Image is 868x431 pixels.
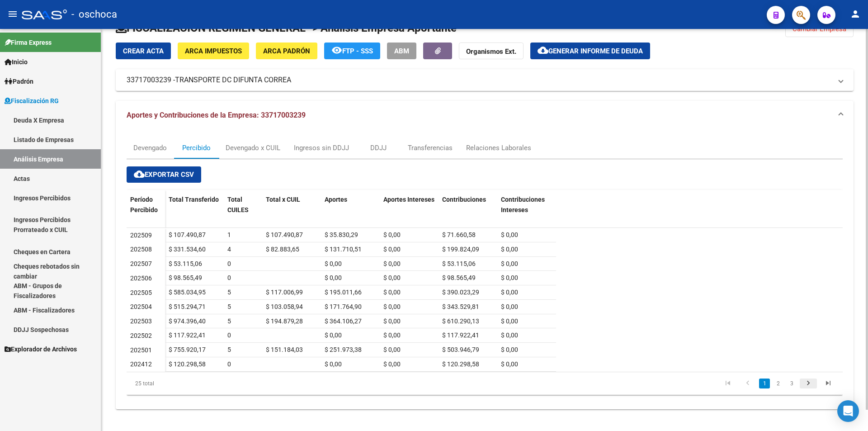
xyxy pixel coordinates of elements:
[263,47,310,55] span: ARCA Padrón
[169,260,202,267] span: $ 53.115,06
[169,231,206,238] span: $ 107.490,87
[127,372,268,395] div: 25 total
[325,289,362,296] span: $ 195.011,66
[850,9,861,19] mat-icon: person
[501,289,518,296] span: $ 0,00
[538,45,548,56] mat-icon: cloud_download
[169,289,206,296] span: $ 585.034,95
[837,400,859,422] div: Open Intercom Messenger
[442,274,476,281] span: $ 98.565,49
[227,360,231,368] span: 0
[501,317,518,325] span: $ 0,00
[169,346,206,353] span: $ 755.920,17
[256,43,317,59] button: ARCA Padrón
[169,317,206,325] span: $ 974.396,40
[262,190,321,228] datatable-header-cell: Total x CUIL
[325,303,362,310] span: $ 171.764,90
[325,274,342,281] span: $ 0,00
[501,360,518,368] span: $ 0,00
[130,246,152,253] span: 202508
[331,45,342,56] mat-icon: remove_red_eye
[266,346,303,353] span: $ 151.184,03
[325,196,347,203] span: Aportes
[130,232,152,239] span: 202509
[227,231,231,238] span: 1
[786,379,797,388] a: 3
[383,274,401,281] span: $ 0,00
[501,260,518,267] span: $ 0,00
[130,303,152,310] span: 202504
[501,346,518,353] span: $ 0,00
[442,196,486,203] span: Contribuciones
[116,43,171,59] button: Crear Acta
[383,332,401,339] span: $ 0,00
[116,69,854,91] mat-expansion-panel-header: 33717003239 -TRANSPORTE DC DIFUNTA CORREA
[324,43,380,59] button: FTP - SSS
[497,190,556,228] datatable-header-cell: Contribuciones Intereses
[442,289,479,296] span: $ 390.023,29
[380,190,439,228] datatable-header-cell: Aportes Intereses
[793,25,846,33] span: Cambiar Empresa
[370,143,387,153] div: DDJJ
[130,289,152,296] span: 202505
[227,289,231,296] span: 5
[130,346,152,354] span: 202501
[226,143,280,153] div: Devengado x CUIL
[439,190,497,228] datatable-header-cell: Contribuciones
[133,143,167,153] div: Devengado
[383,360,401,368] span: $ 0,00
[227,196,249,213] span: Total CUILES
[266,231,303,238] span: $ 107.490,87
[116,101,854,130] mat-expansion-panel-header: Aportes y Contribuciones de la Empresa: 33717003239
[408,143,453,153] div: Transferencias
[169,360,206,368] span: $ 120.298,58
[466,143,531,153] div: Relaciones Laborales
[134,169,145,180] mat-icon: cloud_download
[266,303,303,310] span: $ 103.058,94
[501,246,518,253] span: $ 0,00
[227,346,231,353] span: 5
[134,171,194,179] span: Exportar CSV
[785,21,854,37] button: Cambiar Empresa
[442,303,479,310] span: $ 343.529,81
[501,303,518,310] span: $ 0,00
[383,289,401,296] span: $ 0,00
[266,289,303,296] span: $ 117.006,99
[227,260,231,267] span: 0
[227,274,231,281] span: 0
[325,231,358,238] span: $ 35.830,29
[227,332,231,339] span: 0
[169,196,219,203] span: Total Transferido
[127,75,832,85] mat-panel-title: 33717003239 -
[71,5,117,24] span: - oschoca
[266,317,303,325] span: $ 194.879,28
[383,346,401,353] span: $ 0,00
[383,260,401,267] span: $ 0,00
[758,376,771,391] li: page 1
[442,332,479,339] span: $ 117.922,41
[800,379,817,388] a: go to next page
[785,376,798,391] li: page 3
[501,332,518,339] span: $ 0,00
[325,317,362,325] span: $ 364.106,27
[175,75,291,85] span: TRANSPORTE DC DIFUNTA CORREA
[501,196,545,213] span: Contribuciones Intereses
[7,9,18,19] mat-icon: menu
[442,346,479,353] span: $ 503.946,79
[130,260,152,267] span: 202507
[325,246,362,253] span: $ 131.710,51
[5,38,52,47] span: Firma Express
[387,43,416,59] button: ABM
[325,260,342,267] span: $ 0,00
[325,332,342,339] span: $ 0,00
[739,379,756,388] a: go to previous page
[169,303,206,310] span: $ 515.294,71
[169,274,202,281] span: $ 98.565,49
[325,346,362,353] span: $ 251.973,38
[130,196,158,213] span: Período Percibido
[383,317,401,325] span: $ 0,00
[442,231,476,238] span: $ 71.660,58
[442,246,479,253] span: $ 199.824,09
[116,130,854,409] div: Aportes y Contribuciones de la Empresa: 33717003239
[130,360,152,368] span: 202412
